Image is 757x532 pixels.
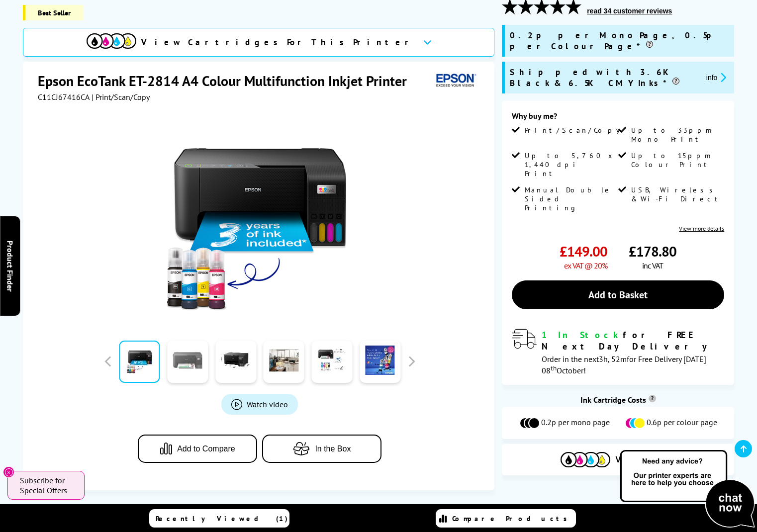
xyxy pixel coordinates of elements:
[631,151,722,169] span: Up to 15ppm Colour Print
[649,395,656,402] sup: Cost per page
[564,261,607,270] span: ex VAT @ 20%
[584,6,675,15] button: read 34 customer reviews
[703,72,730,83] button: promo-description
[138,435,257,463] button: Add to Compare
[679,225,724,232] a: View more details
[599,354,627,364] span: 3h, 52m
[3,466,14,478] button: Close
[631,126,722,144] span: Up to 33ppm Mono Print
[162,122,357,317] img: Epson EcoTank ET-2814
[509,451,727,468] button: View Cartridges
[452,514,572,523] span: Compare Products
[247,399,288,409] span: Watch video
[561,452,610,467] img: Cartridges
[512,111,724,126] div: Why buy me?
[618,448,757,530] img: Open Live Chat window
[631,185,722,203] span: USB, Wireless & Wi-Fi Direct
[542,329,724,352] div: for FREE Next Day Delivery
[156,514,288,523] span: Recently Viewed (1)
[92,92,150,102] span: | Print/Scan/Copy
[542,354,706,375] span: Order in the next for Free Delivery [DATE] 08 October!
[315,444,351,453] span: In the Box
[642,261,663,270] span: inc VAT
[87,33,136,49] img: View Cartridges
[38,92,90,102] span: C11CJ67416CA
[560,242,607,261] span: £149.00
[525,185,616,212] span: Manual Double Sided Printing
[510,67,698,89] span: Shipped with 3.6K Black & 6.5K CMY Inks*
[615,455,675,464] span: View Cartridges
[512,280,724,309] a: Add to Basket
[436,509,576,528] a: Compare Products
[432,72,478,90] img: Epson
[512,329,724,375] div: modal_delivery
[262,435,381,463] button: In the Box
[541,417,610,429] span: 0.2p per mono page
[629,242,676,261] span: £178.80
[525,151,616,178] span: Up to 5,760 x 1,440 dpi Print
[525,126,627,135] span: Print/Scan/Copy
[20,475,75,495] span: Subscribe for Special Offers
[542,329,623,341] span: 1 In Stock
[647,417,717,429] span: 0.6p per colour page
[177,444,235,453] span: Add to Compare
[5,241,15,292] span: Product Finder
[221,394,298,415] a: Product_All_Videos
[38,72,417,90] h1: Epson EcoTank ET-2814 A4 Colour Multifunction Inkjet Printer
[551,363,557,372] sup: th
[141,37,415,48] span: View Cartridges For This Printer
[510,30,729,52] span: 0.2p per Mono Page, 0.5p per Colour Page*
[502,395,734,405] div: Ink Cartridge Costs
[23,5,83,20] span: Best Seller
[149,509,289,528] a: Recently Viewed (1)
